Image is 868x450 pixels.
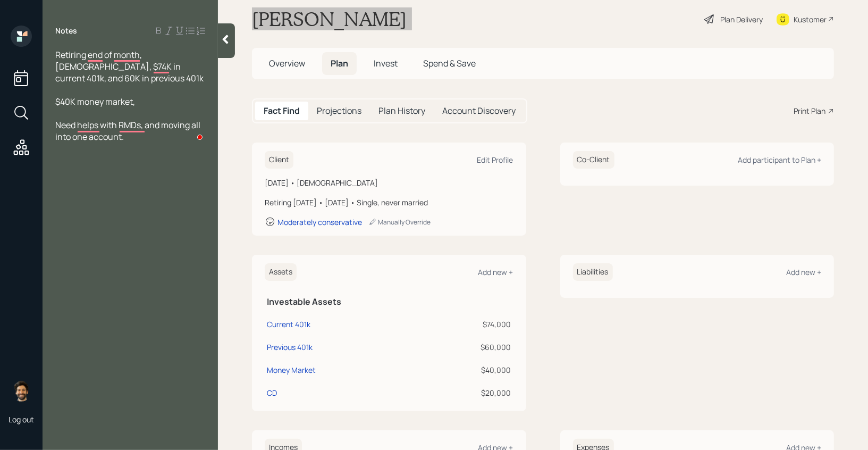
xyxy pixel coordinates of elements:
h5: Investable Assets [267,297,511,307]
span: Retiring end of month, [DEMOGRAPHIC_DATA], $74K in current 401k, and 60K in previous 401k [55,49,204,84]
div: Print Plan [794,105,825,116]
h5: Projections [317,106,361,116]
div: Add participant to Plan + [738,155,821,165]
div: To enrich screen reader interactions, please activate Accessibility in Grammarly extension settings [55,49,205,143]
div: $40,000 [417,364,511,376]
div: Kustomer [794,14,827,25]
div: Edit Profile [477,155,513,165]
h6: Assets [265,263,297,281]
div: Current 401k [267,319,310,330]
div: Previous 401k [267,341,313,353]
div: Moderately conservative [277,217,362,227]
div: $20,000 [417,387,511,398]
span: Need helps with RMDs, and moving all into one account. [55,119,202,143]
div: Add new + [786,267,821,277]
span: Plan [331,57,348,69]
h5: Fact Find [264,106,300,116]
label: Notes [55,26,77,36]
div: Retiring [DATE] • [DATE] • Single, never married [265,197,513,208]
h1: [PERSON_NAME] [252,7,407,31]
span: Spend & Save [423,57,476,69]
div: CD [267,387,277,398]
h5: Account Discovery [442,106,516,116]
h5: Plan History [378,106,425,116]
div: Money Market [267,364,316,376]
div: $74,000 [417,319,511,330]
div: $60,000 [417,341,511,353]
img: eric-schwartz-headshot.png [11,380,32,402]
div: Log out [9,414,34,424]
h6: Client [265,151,293,169]
div: Add new + [478,267,513,277]
span: Overview [269,57,305,69]
div: [DATE] • [DEMOGRAPHIC_DATA] [265,177,513,188]
span: Invest [374,57,398,69]
h6: Liabilities [573,263,613,281]
div: Plan Delivery [720,14,763,25]
h6: Co-Client [573,151,614,169]
div: Manually Override [368,218,431,227]
span: $40K money market, [55,96,135,107]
